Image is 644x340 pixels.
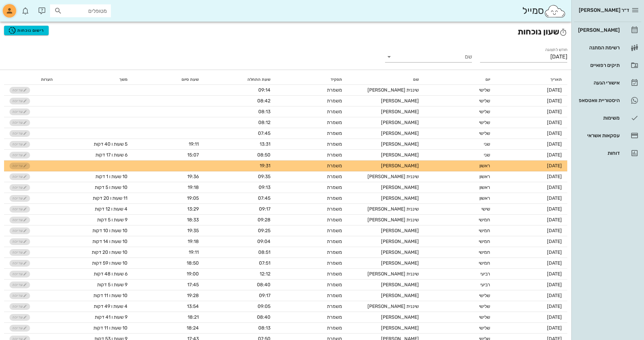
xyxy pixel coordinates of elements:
[260,163,270,169] span: 19:31
[259,206,270,212] span: 09:17
[577,115,620,121] div: משימות
[4,26,49,35] button: רישום נוכחות
[276,182,348,193] td: משמרת
[479,98,490,104] span: שלישי
[547,249,562,255] span: [DATE]
[276,258,348,269] td: משמרת
[187,271,199,277] span: 19:00
[92,260,127,266] span: 10 שעות ו 59 דקות
[92,239,127,244] span: 10 שעות ו 14 דקות
[189,141,199,147] span: 19:11
[258,228,270,234] span: 09:25
[547,152,562,158] span: [DATE]
[276,161,348,171] td: משמרת
[188,185,199,190] span: 19:18
[381,228,419,234] span: [PERSON_NAME]
[257,98,270,104] span: 08:42
[381,130,419,136] span: [PERSON_NAME]
[367,174,419,179] span: שיננית [PERSON_NAME]
[276,117,348,128] td: משמרת
[547,325,562,331] span: [DATE]
[479,174,490,179] span: ראשון
[577,45,620,50] div: רשימת המתנה
[258,109,270,115] span: 08:13
[187,195,199,201] span: 19:05
[522,4,566,18] div: סמייל
[94,271,127,277] span: 6 שעות ו 48 דקות
[485,77,490,82] span: יום
[259,185,270,190] span: 09:13
[547,109,562,115] span: [DATE]
[95,174,127,179] span: 10 שעות ו 1 דקות
[547,87,562,93] span: [DATE]
[189,249,199,255] span: 19:11
[484,152,490,158] span: שני
[479,185,490,190] span: ראשון
[97,217,127,223] span: 9 שעות ו 5 דקות
[260,141,270,147] span: 13:31
[547,303,562,309] span: [DATE]
[258,87,270,93] span: 09:14
[258,195,270,201] span: 07:45
[480,271,490,277] span: רביעי
[479,260,490,266] span: חמישי
[276,215,348,225] td: משמרת
[276,247,348,258] td: משמרת
[331,77,342,82] span: תפקיד
[547,228,562,234] span: [DATE]
[547,293,562,298] span: [DATE]
[484,141,490,147] span: שני
[479,303,490,309] span: שלישי
[187,260,199,266] span: 18:50
[479,228,490,234] span: חמישי
[8,26,44,34] span: רישום נוכחות
[574,110,641,126] a: משימות
[93,293,127,298] span: 10 שעות ו 11 דקות
[479,130,490,136] span: שלישי
[187,228,199,234] span: 19:35
[381,249,419,255] span: [PERSON_NAME]
[367,303,419,309] span: שיננית [PERSON_NAME]
[258,303,270,309] span: 09:05
[381,163,419,169] span: [PERSON_NAME]
[381,152,419,158] span: [PERSON_NAME]
[95,206,127,212] span: 4 שעות ו 12 דקות
[94,141,127,147] span: 5 שעות ו 40 דקות
[479,120,490,125] span: שלישי
[381,239,419,244] span: [PERSON_NAME]
[381,195,419,201] span: [PERSON_NAME]
[258,249,270,255] span: 08:51
[276,312,348,323] td: משמרת
[276,301,348,312] td: משמרת
[367,217,419,223] span: שיננית [PERSON_NAME]
[579,7,629,13] span: ד״ר [PERSON_NAME]
[257,282,270,288] span: 08:40
[276,204,348,215] td: משמרת
[547,239,562,244] span: [DATE]
[182,77,199,82] span: שעת סיום
[574,145,641,161] a: דוחות
[95,152,127,158] span: 6 שעות ו 17 דקות
[187,206,199,212] span: 13:29
[276,193,348,204] td: משמרת
[97,282,127,288] span: 9 שעות ו 5 דקות
[35,74,58,85] th: הערות
[258,130,270,136] span: 07:45
[187,282,199,288] span: 17:45
[187,217,199,223] span: 18:33
[276,139,348,150] td: משמרת
[479,249,490,255] span: חמישי
[481,206,490,212] span: שישי
[4,26,567,38] h2: שעון נוכחות
[276,106,348,117] td: משמרת
[381,141,419,147] span: [PERSON_NAME]
[188,314,199,320] span: 18:21
[259,293,270,298] span: 09:17
[479,314,490,320] span: שלישי
[188,239,199,244] span: 19:18
[574,75,641,91] a: אישורי הגעה
[187,152,199,158] span: 15:07
[479,239,490,244] span: חמישי
[381,325,419,331] span: [PERSON_NAME]
[276,236,348,247] td: משמרת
